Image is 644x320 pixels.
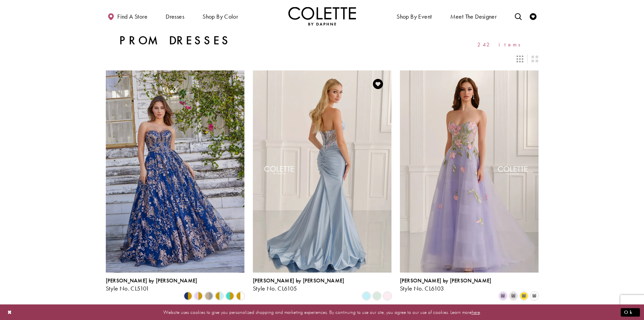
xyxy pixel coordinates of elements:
a: Visit Colette by Daphne Style No. CL6105 Page [253,70,391,272]
span: Dresses [166,13,184,20]
i: Turquoise/Gold [226,292,234,300]
h1: Prom Dresses [119,34,231,47]
span: [PERSON_NAME] by [PERSON_NAME] [400,277,492,284]
div: Colette by Daphne Style No. CL6103 [400,278,492,292]
span: Shop by color [201,7,240,25]
span: Dresses [164,7,186,25]
i: Pink/Multi [509,292,518,300]
span: Style No. CL5101 [106,284,149,292]
a: Visit Home Page [288,7,356,25]
i: Light Sage [373,292,381,300]
button: Close Dialog [4,306,16,318]
a: Add to Wishlist [371,77,385,91]
div: Colette by Daphne Style No. CL5101 [106,278,197,292]
span: Style No. CL6103 [400,284,444,292]
img: Colette by Daphne [288,7,356,25]
i: Gold/Pewter [205,292,213,300]
a: here [472,308,480,315]
i: Lilac/Multi [499,292,507,300]
i: White/Multi [530,292,539,300]
p: Website uses cookies to give you personalized shopping and marketing experiences. By continuing t... [49,307,595,317]
span: [PERSON_NAME] by [PERSON_NAME] [106,277,197,284]
i: Light Blue [362,292,371,300]
a: Meet the designer [449,7,499,25]
i: Gold/White [236,292,244,300]
i: Navy/Gold [184,292,192,300]
a: Visit Colette by Daphne Style No. CL6103 Page [400,70,539,272]
span: 242 items [477,42,525,47]
span: Find a store [117,13,147,20]
a: Toggle search [513,7,523,25]
i: Lilac/Gold [194,292,202,300]
span: Shop By Event [397,13,432,20]
span: [PERSON_NAME] by [PERSON_NAME] [253,277,344,284]
i: Yellow/Multi [520,292,528,300]
i: Light Pink [383,292,391,300]
span: Shop By Event [395,7,433,25]
span: Switch layout to 2 columns [531,56,538,62]
a: Visit Colette by Daphne Style No. CL5101 Page [106,70,244,272]
a: Find a store [106,7,149,25]
i: Light Blue/Gold [215,292,223,300]
a: Check Wishlist [528,7,538,25]
span: Meet the designer [450,13,497,20]
div: Colette by Daphne Style No. CL6105 [253,278,344,292]
span: Shop by color [202,13,238,20]
button: Submit Dialog [621,308,640,316]
span: Switch layout to 3 columns [517,56,523,62]
span: Style No. CL6105 [253,284,297,292]
div: Layout Controls [102,51,543,66]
